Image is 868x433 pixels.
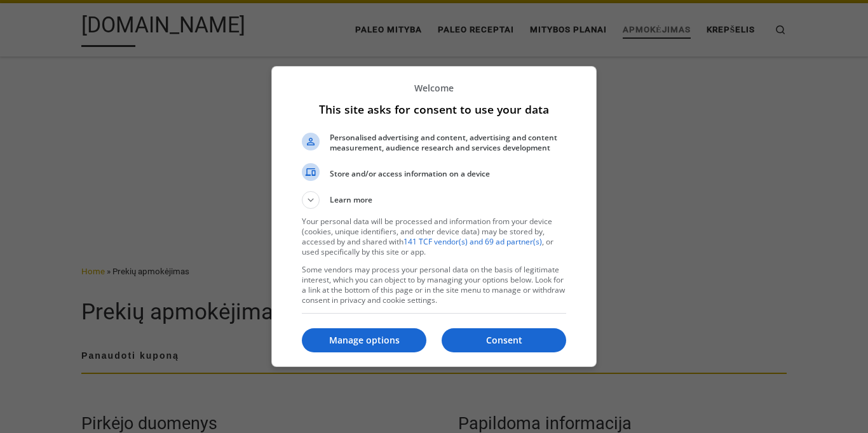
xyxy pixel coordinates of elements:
[302,102,566,117] h1: This site asks for consent to use your data
[442,328,566,352] button: Consent
[330,194,372,209] span: Learn more
[271,66,597,367] div: This site asks for consent to use your data
[302,82,566,94] p: Welcome
[302,328,426,352] button: Manage options
[302,334,426,347] p: Manage options
[302,191,566,209] button: Learn more
[442,334,566,347] p: Consent
[302,216,566,257] p: Your personal data will be processed and information from your device (cookies, unique identifier...
[330,133,566,153] span: Personalised advertising and content, advertising and content measurement, audience research and ...
[403,236,542,247] a: 141 TCF vendor(s) and 69 ad partner(s)
[302,265,566,305] p: Some vendors may process your personal data on the basis of legitimate interest, which you can ob...
[330,169,566,179] span: Store and/or access information on a device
